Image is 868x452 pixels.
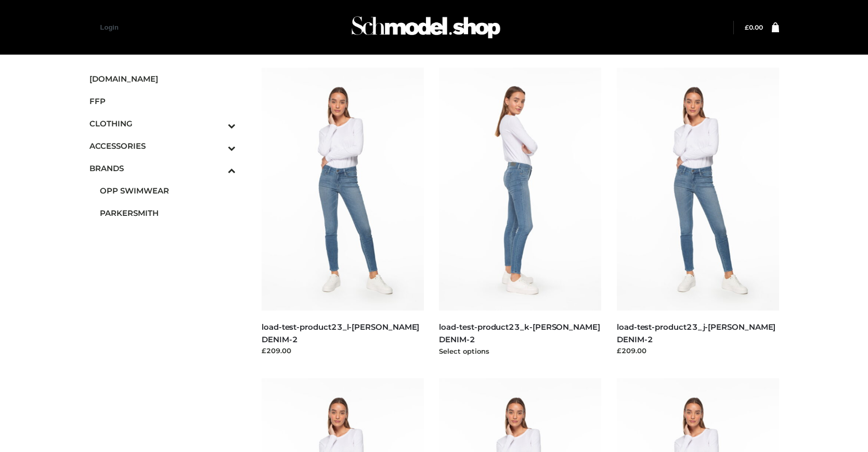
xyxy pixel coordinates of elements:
[89,118,236,130] span: CLOTHING
[89,135,236,157] a: ACCESSORIESToggle Submenu
[439,322,600,344] a: load-test-product23_k-[PERSON_NAME] DENIM-2
[89,73,236,85] span: [DOMAIN_NAME]
[745,23,763,31] bdi: 0.00
[89,95,236,107] span: FFP
[100,202,236,224] a: PARKERSMITH
[745,23,763,31] a: £0.00
[89,162,236,174] span: BRANDS
[89,140,236,152] span: ACCESSORIES
[439,347,489,355] a: Select options
[199,157,236,179] button: Toggle Submenu
[199,135,236,157] button: Toggle Submenu
[100,23,119,31] a: Login
[617,322,775,344] a: load-test-product23_j-[PERSON_NAME] DENIM-2
[100,185,236,197] span: OPP SWIMWEAR
[89,112,236,135] a: CLOTHINGToggle Submenu
[262,345,424,356] div: £209.00
[89,90,236,112] a: FFP
[100,207,236,219] span: PARKERSMITH
[89,68,236,90] a: [DOMAIN_NAME]
[262,322,419,344] a: load-test-product23_l-[PERSON_NAME] DENIM-2
[348,7,504,48] img: Schmodel Admin 964
[745,23,749,31] span: £
[199,112,236,135] button: Toggle Submenu
[617,345,779,356] div: £209.00
[100,179,236,202] a: OPP SWIMWEAR
[89,157,236,179] a: BRANDSToggle Submenu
